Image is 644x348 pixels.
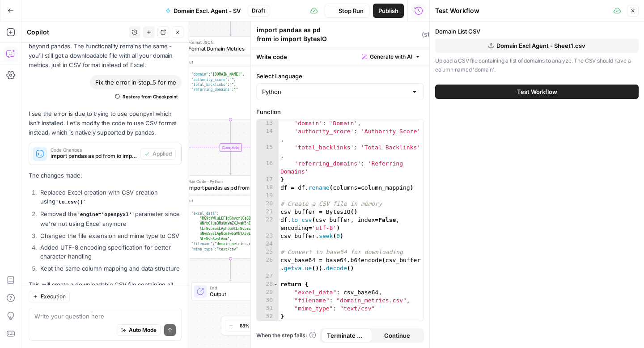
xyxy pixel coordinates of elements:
[210,285,263,291] span: End
[257,280,279,289] div: 28
[257,184,279,192] div: 18
[257,256,279,272] div: 26
[229,13,232,36] g: Edge from step_3 to step_4
[90,75,182,89] div: Fix the error in step_5 for me
[327,331,367,340] span: Terminate Workflow
[38,264,182,273] li: Kept the same column mapping and data structure
[29,22,182,70] p: This version will create a CSV file instead of an Excel file, which doesn't require any additiona...
[257,208,279,216] div: 21
[210,290,263,298] span: Output
[378,6,398,15] span: Publish
[257,232,279,240] div: 23
[188,178,270,184] span: Run Code · Python
[257,144,279,160] div: 15
[251,47,429,66] div: Write code
[180,59,270,65] div: Output
[219,143,241,152] div: Complete
[257,192,279,200] div: 19
[422,30,446,39] span: ( step_5 )
[257,272,279,280] div: 27
[38,209,182,228] li: Removed the parameter since we're not using Excel anymore
[257,127,279,144] div: 14
[170,36,292,119] div: Format JSONFormat Domain MetricsStep 4Output{ "domain":"[DOMAIN_NAME]", "authority_score":"", "to...
[140,148,176,160] button: Applied
[257,200,279,208] div: 20
[496,41,585,50] span: Domain Excl Agent - Sheet1.csv
[170,282,292,301] div: EndOutput
[51,152,137,160] span: import pandas as pd from io import BytesIO import base64 # Get all the domain metrics from the it...
[370,53,412,61] span: Generate with AI
[29,109,182,137] p: I see the error is due to trying to use openpyxl which isn't installed. Let's modify the code to ...
[29,171,182,180] p: The changes made:
[55,199,86,205] code: to_csv()
[262,87,407,96] input: Python
[188,39,263,46] span: Format JSON
[358,51,424,63] button: Generate with AI
[435,38,639,53] button: Domain Excl Agent - Sheet1.csv
[273,280,278,289] span: Toggle code folding, rows 28 through 32
[111,91,182,102] button: Restore from Checkpoint
[257,297,279,305] div: 30
[257,289,279,297] div: 29
[517,87,557,96] span: Test Workflow
[123,93,178,100] span: Restore from Checkpoint
[257,160,279,176] div: 16
[240,322,250,329] span: 88%
[27,28,126,37] div: Copilot
[252,7,265,15] span: Draft
[41,293,66,301] span: Execution
[117,324,161,336] button: Auto Mode
[384,331,410,340] span: Continue
[29,280,182,308] p: This will create a downloadable CSV file containing all your domain metrics, which doesn't requir...
[257,176,279,184] div: 17
[174,6,241,15] span: Domain Excl. Agent - SV
[229,259,232,281] g: Edge from step_5 to end
[153,150,172,158] span: Applied
[51,148,137,152] span: Code Changes
[257,305,279,313] div: 31
[435,85,639,99] button: Test Workflow
[435,56,639,74] p: Upload a CSV file containing a list of domains to analyze. The CSV should have a column named 'do...
[257,240,279,248] div: 24
[256,107,424,116] label: Function
[188,183,270,191] span: import pandas as pd from io import BytesIO import base64 # Get all the domain metrics from the it...
[38,243,182,261] li: Added UTF-8 encoding specification for better character handling
[256,72,424,81] label: Select Language
[257,119,279,127] div: 13
[160,4,246,18] button: Domain Excl. Agent - SV
[435,27,639,36] label: Domain List CSV
[180,198,270,204] div: Output
[29,291,70,302] button: Execution
[339,6,364,15] span: Stop Run
[257,216,279,232] div: 22
[170,175,292,259] div: Run Code · Pythonimport pandas as pd from io import BytesIO import base64 # Get all the domain me...
[257,313,279,321] div: 32
[256,331,316,340] a: When the step fails:
[38,188,182,207] li: Replaced Excel creation with CSV creation using
[38,231,182,240] li: Changed the file extension and mime type to CSV
[229,152,232,174] g: Edge from step_2-iteration-end to step_5
[188,45,263,53] span: Format Domain Metrics
[257,248,279,256] div: 25
[372,328,423,343] button: Continue
[129,326,157,334] span: Auto Mode
[77,212,135,217] code: engine='openpyxl'
[257,25,419,348] textarea: import pandas as pd from io import BytesIO import base64 # Get all the domain metrics from the it...
[325,4,369,18] button: Stop Run
[170,143,292,152] div: Complete
[373,4,404,18] button: Publish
